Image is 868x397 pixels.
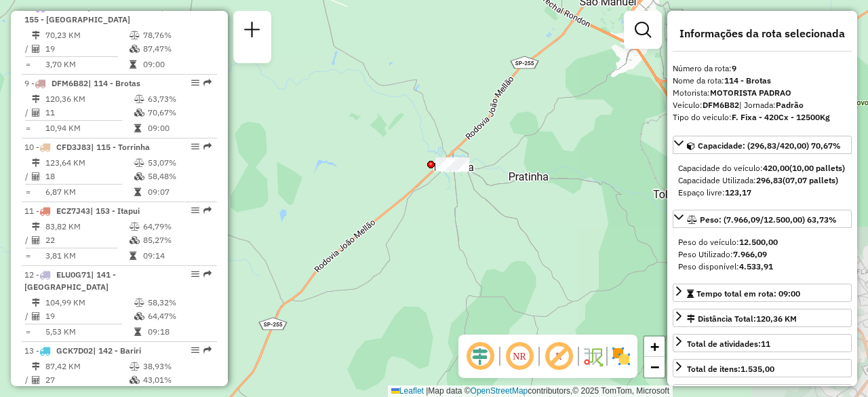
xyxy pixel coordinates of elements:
[52,78,88,88] span: DFM6B82
[203,143,212,151] em: Rota exportada
[673,136,852,154] a: Capacidade: (296,83/420,00) 70,67%
[24,2,164,24] span: 8 -
[52,2,87,12] span: BZR8G62
[90,206,140,216] span: | 153 - Itapui
[147,296,212,309] td: 58,32%
[142,58,211,71] td: 09:00
[703,100,739,110] strong: DFM6B82
[24,2,164,24] span: | 154 - Pederneiras, 155 - [GEOGRAPHIC_DATA]
[134,124,141,132] i: Tempo total em rota
[191,79,199,87] em: Opções
[24,185,31,199] td: =
[45,92,134,106] td: 120,36 KM
[45,296,134,309] td: 104,99 KM
[32,223,40,231] i: Distância Total
[134,188,141,196] i: Tempo total em rota
[45,121,134,135] td: 10,94 KM
[56,345,93,356] span: GCK7D02
[678,237,778,247] span: Peso do veículo:
[45,249,129,263] td: 3,81 KM
[56,206,90,216] span: ECZ7J43
[687,363,774,375] div: Total de itens:
[203,79,212,87] em: Rota exportada
[673,27,852,40] h4: Informações da rota selecionada
[191,206,199,214] em: Opções
[687,339,770,349] span: Total de atividades:
[24,170,31,183] td: /
[56,142,91,152] span: CFD3J83
[32,362,40,371] i: Distância Total
[673,75,852,87] div: Nome da rota:
[45,220,129,233] td: 83,82 KM
[542,340,575,373] span: Exibir rótulo
[24,249,31,263] td: =
[147,156,212,170] td: 53,07%
[673,87,852,99] div: Motorista:
[32,159,40,167] i: Distância Total
[687,313,797,325] div: Distância Total:
[191,346,199,354] em: Opções
[739,261,773,271] strong: 4.533,91
[24,206,140,216] span: 11 -
[391,386,424,396] a: Leaflet
[134,109,144,117] i: % de utilização da cubagem
[32,45,40,53] i: Total de Atividades
[45,233,129,247] td: 22
[130,252,136,260] i: Tempo total em rota
[582,345,604,367] img: Fluxo de ruas
[732,63,736,73] strong: 9
[142,29,211,42] td: 78,76%
[388,385,673,397] div: Map data © contributors,© 2025 TomTom, Microsoft
[142,249,211,263] td: 09:14
[725,187,751,197] strong: 123,17
[203,270,212,278] em: Rota exportada
[32,312,40,320] i: Total de Atividades
[147,121,212,135] td: 09:00
[45,42,129,56] td: 19
[191,270,199,278] em: Opções
[698,140,841,151] span: Capacidade: (296,83/420,00) 70,67%
[147,106,212,119] td: 70,67%
[45,185,134,199] td: 6,87 KM
[503,340,536,373] span: Ocultar NR
[644,337,665,357] a: Zoom in
[610,345,632,367] img: Exibir/Ocultar setores
[142,360,211,373] td: 38,93%
[673,111,852,124] div: Tipo do veículo:
[678,248,846,261] div: Peso Utilizado:
[741,364,774,374] strong: 1.535,00
[45,58,129,71] td: 3,70 KM
[24,42,31,56] td: /
[673,62,852,75] div: Número da rota:
[673,284,852,302] a: Tempo total em rota: 09:00
[24,142,150,152] span: 10 -
[24,58,31,71] td: =
[24,121,31,135] td: =
[650,358,659,375] span: −
[142,233,211,247] td: 85,27%
[673,359,852,377] a: Total de itens:1.535,00
[700,214,837,225] span: Peso: (7.966,09/12.500,00) 63,73%
[88,78,140,88] span: | 114 - Brotas
[732,112,830,122] strong: F. Fixa - 420Cx - 12500Kg
[45,360,129,373] td: 87,42 KM
[673,334,852,352] a: Total de atividades:11
[147,309,212,323] td: 64,47%
[739,237,778,247] strong: 12.500,00
[763,163,789,173] strong: 420,00
[24,78,140,88] span: 9 -
[789,163,845,173] strong: (10,00 pallets)
[24,269,116,292] span: 12 -
[32,31,40,39] i: Distância Total
[56,269,91,280] span: ELU0G71
[678,174,846,187] div: Capacidade Utilizada:
[45,309,134,323] td: 19
[24,233,31,247] td: /
[696,288,800,299] span: Tempo total em rota: 09:00
[24,309,31,323] td: /
[134,299,144,307] i: % de utilização do peso
[24,325,31,339] td: =
[783,175,838,185] strong: (07,07 pallets)
[673,99,852,111] div: Veículo:
[130,31,140,39] i: % de utilização do peso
